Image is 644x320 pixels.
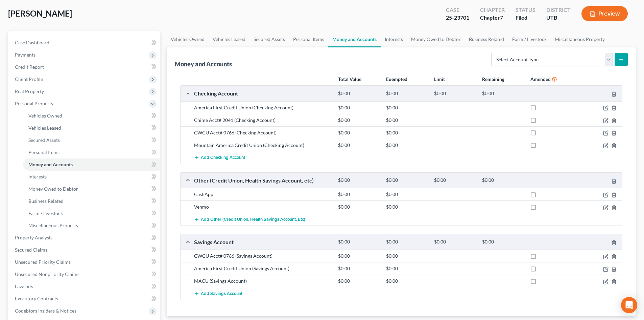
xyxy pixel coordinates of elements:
a: Case Dashboard [9,37,160,49]
div: $0.00 [335,104,383,111]
a: Unsecured Nonpriority Claims [9,268,160,280]
span: Secured Assets [28,137,60,143]
a: Lawsuits [9,280,160,293]
a: Personal Items [289,31,328,47]
a: Unsecured Priority Claims [9,256,160,268]
div: $0.00 [383,104,431,111]
a: Miscellaneous Property [551,31,609,47]
div: America First Credit Union (Savings Account) [191,265,335,272]
div: $0.00 [335,204,383,210]
div: Chapter [480,6,505,14]
button: Add Checking Account [194,151,245,164]
strong: Remaining [482,76,504,82]
span: Unsecured Priority Claims [15,259,71,265]
div: $0.00 [383,177,431,184]
strong: Limit [434,76,445,82]
a: Money Owed to Debtor [23,183,160,195]
span: Case Dashboard [15,40,49,45]
a: Vehicles Owned [167,31,209,47]
a: Money Owed to Debtor [407,31,465,47]
span: Add Savings Account [201,291,242,296]
span: Property Analysis [15,235,52,240]
div: $0.00 [335,278,383,284]
span: Money and Accounts [28,162,73,167]
span: Credit Report [15,64,44,70]
div: $0.00 [335,90,383,97]
span: 7 [500,14,503,21]
div: Status [516,6,535,14]
div: $0.00 [383,90,431,97]
div: $0.00 [335,142,383,149]
div: $0.00 [335,253,383,259]
div: $0.00 [383,191,431,198]
button: Add Other (Credit Union, Health Savings Account, etc) [194,213,305,226]
a: Money and Accounts [23,158,160,171]
span: Lawsuits [15,283,33,289]
a: Executory Contracts [9,293,160,305]
span: Interests [28,174,47,179]
div: Case [446,6,469,14]
a: Secured Claims [9,244,160,256]
a: Interests [381,31,407,47]
a: Interests [23,171,160,183]
div: Mountain America Credit Union (Checking Account) [191,142,335,149]
div: CashApp [191,191,335,198]
a: Money and Accounts [328,31,381,47]
div: $0.00 [335,265,383,272]
div: $0.00 [383,278,431,284]
span: Client Profile [15,76,43,82]
div: Money and Accounts [175,60,232,68]
a: Business Related [23,195,160,207]
div: $0.00 [383,253,431,259]
span: Unsecured Nonpriority Claims [15,271,79,277]
div: MACU (Savings Account) [191,278,335,284]
button: Add Savings Account [194,287,242,300]
strong: Exempted [386,76,407,82]
div: $0.00 [335,191,383,198]
a: Business Related [465,31,508,47]
strong: Total Value [338,76,361,82]
span: Secured Claims [15,247,47,253]
div: Checking Account [191,90,335,97]
a: Farm / Livestock [508,31,551,47]
div: Savings Account [191,238,335,246]
span: Money Owed to Debtor [28,186,78,192]
button: Preview [581,6,628,21]
a: Secured Assets [23,134,160,146]
div: Venmo [191,204,335,210]
div: $0.00 [431,177,479,184]
div: $0.00 [383,142,431,149]
span: Vehicles Owned [28,113,62,119]
a: Credit Report [9,61,160,73]
div: $0.00 [383,265,431,272]
span: [PERSON_NAME] [8,8,72,18]
a: Farm / Livestock [23,207,160,219]
a: Vehicles Owned [23,110,160,122]
div: Filed [516,14,535,22]
div: $0.00 [335,129,383,136]
div: District [546,6,571,14]
div: $0.00 [335,239,383,245]
span: Business Related [28,198,64,204]
div: $0.00 [479,90,527,97]
strong: Amended [530,76,551,82]
div: Chapter [480,14,505,22]
div: GWCU Acct# 0766 (Savings Account) [191,253,335,259]
div: $0.00 [479,177,527,184]
div: $0.00 [335,177,383,184]
a: Miscellaneous Property [23,219,160,232]
div: $0.00 [383,117,431,124]
span: Payments [15,52,35,58]
div: Other (Credit Union, Health Savings Account, etc) [191,177,335,184]
div: Open Intercom Messenger [621,297,637,313]
div: 25-23701 [446,14,469,22]
span: Vehicles Leased [28,125,61,131]
div: $0.00 [431,239,479,245]
div: $0.00 [431,90,479,97]
span: Personal Property [15,101,53,106]
div: America First Credit Union (Checking Account) [191,104,335,111]
span: Add Other (Credit Union, Health Savings Account, etc) [201,217,305,222]
a: Secured Assets [249,31,289,47]
a: Vehicles Leased [209,31,249,47]
div: UTB [546,14,571,22]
